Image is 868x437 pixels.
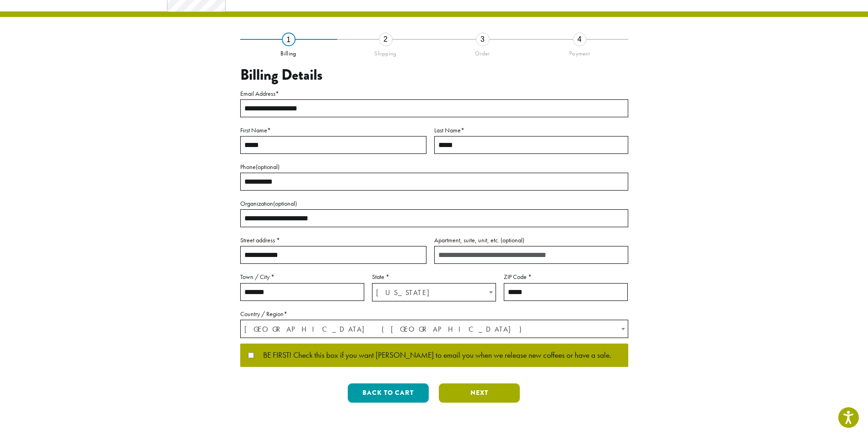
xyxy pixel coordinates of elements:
[240,271,364,283] label: Town / City
[337,46,434,57] div: Shipping
[241,320,628,338] span: United States (US)
[240,198,628,209] label: Organization
[254,351,611,360] span: BE FIRST! Check this box if you want [PERSON_NAME] to email you when we release new coffees or ha...
[248,352,254,358] input: BE FIRST! Check this box if you want [PERSON_NAME] to email you when we release new coffees or ha...
[531,46,628,57] div: Payment
[372,271,496,283] label: State
[273,199,297,208] span: (optional)
[573,33,587,46] div: 4
[282,33,296,46] div: 1
[240,66,628,84] h3: Billing Details
[256,163,280,171] span: (optional)
[434,46,531,57] div: Order
[434,125,628,136] label: Last Name
[372,283,496,301] span: State
[240,88,628,99] label: Email Address
[240,125,426,136] label: First Name
[439,383,520,403] button: Next
[504,271,628,283] label: ZIP Code
[379,33,393,46] div: 2
[240,235,426,246] label: Street address
[240,320,628,338] span: Country / Region
[434,235,628,246] label: Apartment, suite, unit, etc.
[476,33,490,46] div: 3
[501,236,524,244] span: (optional)
[240,46,337,57] div: Billing
[348,383,429,403] button: Back to cart
[372,284,496,301] span: Iowa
